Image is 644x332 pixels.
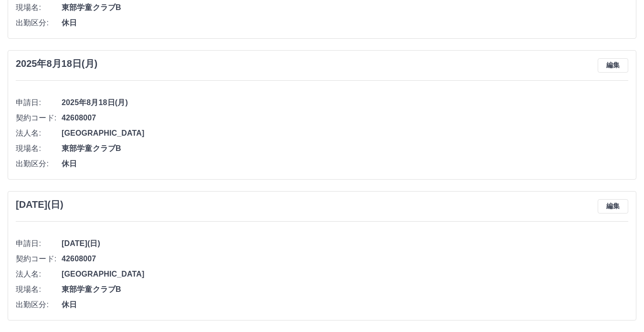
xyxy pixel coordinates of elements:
[16,199,63,210] h3: [DATE](日)
[16,128,62,139] span: 法人名:
[16,143,62,154] span: 現場名:
[16,158,62,170] span: 出勤区分:
[62,253,628,265] span: 42608007
[62,112,628,124] span: 42608007
[62,238,628,249] span: [DATE](日)
[16,284,62,295] span: 現場名:
[62,299,628,311] span: 休日
[16,299,62,311] span: 出勤区分:
[16,2,62,13] span: 現場名:
[62,97,628,108] span: 2025年8月18日(月)
[598,58,628,73] button: 編集
[16,112,62,124] span: 契約コード:
[16,17,62,29] span: 出勤区分:
[62,2,628,13] span: 東部学童クラブB
[16,253,62,265] span: 契約コード:
[62,268,628,280] span: [GEOGRAPHIC_DATA]
[62,128,628,139] span: [GEOGRAPHIC_DATA]
[16,238,62,249] span: 申請日:
[62,143,628,154] span: 東部学童クラブB
[16,268,62,280] span: 法人名:
[598,199,628,214] button: 編集
[16,58,97,69] h3: 2025年8月18日(月)
[62,158,628,170] span: 休日
[16,97,62,108] span: 申請日:
[62,17,628,29] span: 休日
[62,284,628,295] span: 東部学童クラブB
